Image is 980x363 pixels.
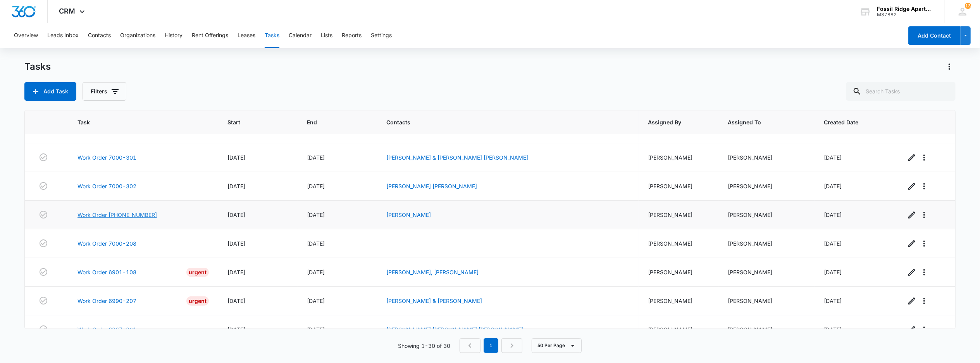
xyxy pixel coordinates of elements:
span: [DATE] [307,212,325,218]
button: History [165,23,183,48]
div: [PERSON_NAME] [648,297,709,305]
div: [PERSON_NAME] [648,325,709,334]
a: Work Order 6990-207 [78,297,136,305]
span: [DATE] [227,212,245,218]
span: [DATE] [824,183,842,189]
span: [DATE] [824,154,842,161]
div: [PERSON_NAME] [728,153,805,162]
button: Leases [238,23,255,48]
span: Contacts [386,118,618,126]
a: Work Order 7000-302 [78,182,136,190]
span: [DATE] [307,326,325,333]
div: [PERSON_NAME] [728,325,805,334]
a: [PERSON_NAME], [PERSON_NAME] [386,269,479,275]
div: [PERSON_NAME] [728,239,805,248]
a: Work Order 6887-201 [78,325,136,334]
em: 1 [484,338,498,353]
button: Filters [83,82,126,101]
h1: Tasks [24,61,51,72]
span: [DATE] [227,154,245,161]
button: Overview [14,23,38,48]
button: Leads Inbox [47,23,79,48]
a: [PERSON_NAME] [386,212,431,218]
button: Organizations [120,23,155,48]
div: [PERSON_NAME] [648,182,709,190]
div: [PERSON_NAME] [648,211,709,219]
div: [PERSON_NAME] [728,268,805,276]
span: [DATE] [307,269,325,275]
button: Rent Offerings [192,23,228,48]
span: [DATE] [227,298,245,304]
button: Contacts [88,23,111,48]
button: Add Task [24,82,76,101]
div: notifications count [965,3,971,9]
span: [DATE] [824,298,842,304]
button: Calendar [289,23,312,48]
div: account name [877,6,933,12]
a: Work Order 7000-301 [78,153,136,162]
span: 13 [965,3,971,9]
span: [DATE] [307,240,325,247]
span: [DATE] [824,326,842,333]
span: Assigned By [648,118,698,126]
a: Work Order 6901-108 [78,268,136,276]
span: CRM [59,7,76,15]
div: Urgent [186,268,209,277]
span: [DATE] [227,269,245,275]
button: Add Contact [908,26,961,45]
button: Settings [371,23,392,48]
nav: Pagination [460,338,522,353]
div: account id [877,12,933,17]
span: [DATE] [824,240,842,247]
div: [PERSON_NAME] [648,153,709,162]
span: End [307,118,357,126]
div: [PERSON_NAME] [728,182,805,190]
input: Search Tasks [846,82,956,101]
button: Lists [321,23,332,48]
button: Tasks [265,23,279,48]
div: [PERSON_NAME] [728,211,805,219]
a: [PERSON_NAME] & [PERSON_NAME] [PERSON_NAME] [386,154,528,161]
button: 50 Per Page [532,338,582,353]
span: Assigned To [728,118,794,126]
p: Showing 1-30 of 30 [398,342,450,350]
span: [DATE] [227,240,245,247]
span: Created Date [824,118,876,126]
div: [PERSON_NAME] [648,268,709,276]
a: Work Order 7000-208 [78,239,136,248]
button: Actions [943,60,956,73]
span: [DATE] [307,183,325,189]
button: Reports [342,23,362,48]
div: [PERSON_NAME] [648,239,709,248]
a: [PERSON_NAME] [PERSON_NAME] [PERSON_NAME] [386,326,523,333]
a: [PERSON_NAME] & [PERSON_NAME] [386,298,482,304]
span: Start [227,118,277,126]
span: [DATE] [307,298,325,304]
span: [DATE] [824,212,842,218]
div: [PERSON_NAME] [728,297,805,305]
div: Urgent [186,296,209,306]
span: [DATE] [824,269,842,275]
a: [PERSON_NAME] [PERSON_NAME] [386,183,477,189]
span: [DATE] [307,154,325,161]
span: [DATE] [227,326,245,333]
span: Task [78,118,198,126]
a: Work Order [PHONE_NUMBER] [78,211,157,219]
span: [DATE] [227,183,245,189]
